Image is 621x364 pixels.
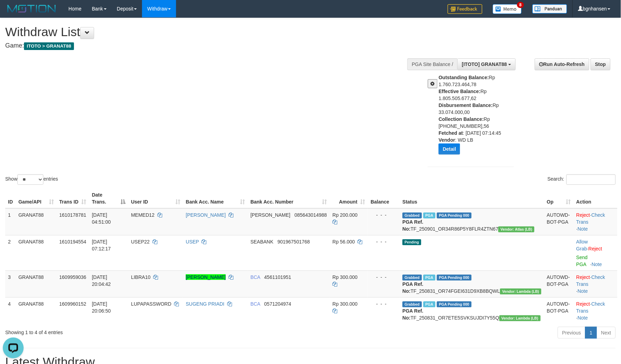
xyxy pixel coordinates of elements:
span: Copy 4561101951 to clipboard [264,274,291,280]
th: Trans ID: activate to sort column ascending [57,189,89,208]
b: Outstanding Balance: [439,75,489,80]
th: Balance [368,189,400,208]
span: Rp 200.000 [333,212,358,218]
span: BCA [250,301,260,307]
a: Note [592,262,602,267]
button: [ITOTO] GRANAT88 [457,58,516,70]
a: [PERSON_NAME] [186,274,226,280]
span: Vendor URL: https://dashboard.q2checkout.com/secure [499,315,541,321]
a: Allow Grab [577,239,588,251]
th: Game/API: activate to sort column ascending [16,189,57,208]
span: Rp 300.000 [333,301,358,307]
span: Grabbed [403,301,422,307]
a: Run Auto-Refresh [535,58,589,70]
label: Search: [548,174,616,185]
th: ID [5,189,16,208]
span: · [577,239,589,251]
span: [PERSON_NAME] [250,212,290,218]
span: Copy 901967501768 to clipboard [278,239,310,245]
b: PGA Ref. No: [403,308,423,321]
b: PGA Ref. No: [403,219,423,232]
th: Date Trans.: activate to sort column descending [89,189,129,208]
span: 1609960152 [59,301,86,307]
a: Check Trans [577,301,605,314]
td: · [574,235,618,271]
a: Note [578,288,588,294]
td: 3 [5,271,16,297]
a: [PERSON_NAME] [186,212,226,218]
td: 4 [5,297,16,324]
span: [DATE] 20:06:50 [92,301,111,314]
span: SEABANK [250,239,273,245]
span: BCA [250,274,260,280]
span: Rp 300.000 [333,274,358,280]
b: Fetched at [439,130,463,136]
img: panduan.png [532,4,567,14]
a: Reject [589,246,603,251]
h4: Game: [5,42,407,49]
a: Send PGA [577,255,588,267]
th: User ID: activate to sort column ascending [128,189,183,208]
a: Check Trans [577,274,605,287]
td: · · [574,208,618,235]
span: Grabbed [403,213,422,218]
a: Reject [577,212,590,218]
label: Show entries [5,174,58,185]
td: TF_250831_OR7ETE5SVKSUJDI7Y55Q [400,297,544,324]
img: MOTION_logo.png [5,3,58,14]
h1: Withdraw List [5,25,407,39]
td: GRANAT88 [16,271,57,297]
span: [ITOTO] GRANAT88 [462,61,507,67]
a: 1 [585,327,597,339]
a: Stop [591,58,611,70]
b: Collection Balance: [439,116,484,122]
input: Search: [566,174,616,185]
a: Reject [577,301,590,307]
div: - - - [371,274,397,281]
b: Disbursement Balance: [439,102,493,108]
span: Marked by bgndara [423,275,436,281]
td: GRANAT88 [16,208,57,235]
span: Copy 0571204974 to clipboard [264,301,291,307]
span: 1610178781 [59,212,86,218]
a: SUGENG PRIADI [186,301,224,307]
td: 2 [5,235,16,271]
div: - - - [371,212,397,218]
th: Status [400,189,544,208]
button: Detail [439,143,460,155]
a: Next [597,327,616,339]
span: LIBRA10 [131,274,150,280]
div: - - - [371,300,397,307]
span: ITOTO > GRANAT88 [24,42,74,50]
b: Effective Balance: [439,89,481,94]
td: AUTOWD-BOT-PGA [544,297,574,324]
td: · · [574,271,618,297]
td: 1 [5,208,16,235]
img: Button%20Memo.svg [493,4,522,14]
th: Amount: activate to sort column ascending [330,189,368,208]
td: · · [574,297,618,324]
a: Reject [577,274,590,280]
a: Note [578,226,588,232]
span: Marked by bgndara [423,213,436,218]
span: 8 [517,2,524,8]
span: [DATE] 20:04:42 [92,274,111,287]
span: Grabbed [403,275,422,281]
td: GRANAT88 [16,235,57,271]
span: [DATE] 04:51:00 [92,212,111,225]
span: PGA Pending [437,275,472,281]
td: AUTOWD-BOT-PGA [544,208,574,235]
span: USEP22 [131,239,150,245]
span: MEMED12 [131,212,155,218]
th: Action [574,189,618,208]
span: Pending [403,239,421,245]
div: - - - [371,238,397,245]
a: Check Trans [577,212,605,225]
td: TF_250831_OR74FGEI631D9XB8BQWL [400,271,544,297]
span: PGA Pending [437,213,472,218]
div: Rp 1.760.723.464,78 Rp 1.805.505.677,62 Rp 33.074.000,00 Rp [PHONE_NUMBER],56 : [DATE] 07:14:45 :... [439,74,519,160]
select: Showentries [17,174,43,185]
th: Bank Acc. Number: activate to sort column ascending [248,189,330,208]
a: USEP [186,239,199,245]
span: Rp 56.000 [333,239,355,245]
